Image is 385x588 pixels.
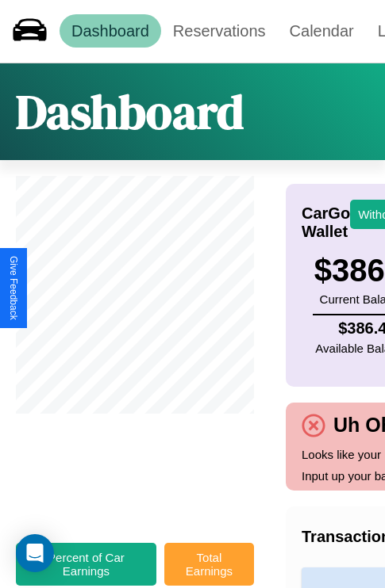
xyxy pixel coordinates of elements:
[16,534,54,572] div: Open Intercom Messenger
[278,14,366,48] a: Calendar
[164,543,254,586] button: Total Earnings
[161,14,278,48] a: Reservations
[302,204,350,241] h4: CarGo Wallet
[16,79,244,144] h1: Dashboard
[16,543,156,586] button: Percent of Car Earnings
[60,14,161,48] a: Dashboard
[8,256,19,320] div: Give Feedback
